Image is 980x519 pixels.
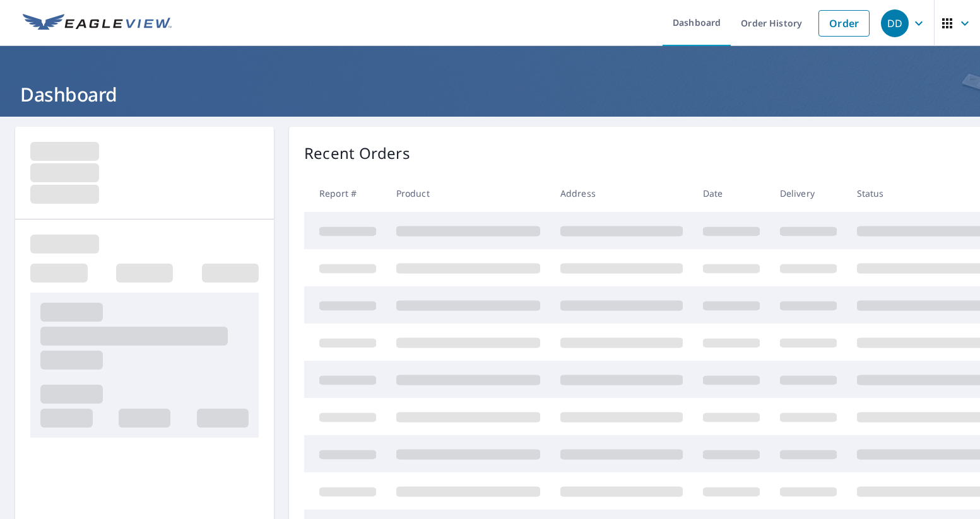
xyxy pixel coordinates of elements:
img: EV Logo [23,14,172,33]
h1: Dashboard [15,81,965,107]
div: DD [881,9,909,37]
th: Report # [304,175,386,212]
p: Recent Orders [304,142,410,165]
th: Delivery [770,175,847,212]
a: Order [818,10,870,37]
th: Product [386,175,550,212]
th: Address [550,175,693,212]
th: Date [693,175,770,212]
